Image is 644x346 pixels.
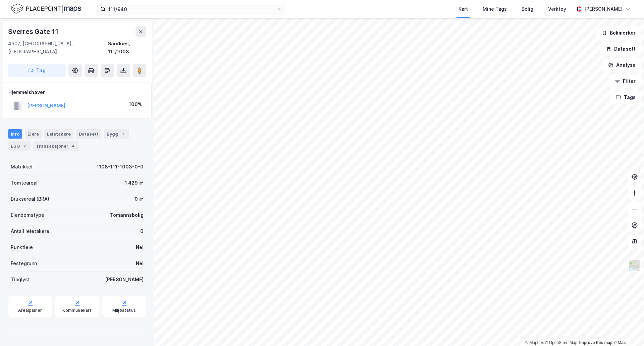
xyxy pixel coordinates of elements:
[129,100,142,108] div: 100%
[11,163,33,171] div: Matrikkel
[11,179,38,187] div: Tomteareal
[76,129,101,139] div: Datasett
[610,91,641,104] button: Tags
[525,340,544,345] a: Mapbox
[21,143,28,149] div: 2
[140,227,144,235] div: 0
[33,141,79,151] div: Transaksjoner
[11,243,33,251] div: Punktleie
[11,276,30,284] div: Tinglyst
[610,314,644,346] iframe: Chat Widget
[8,26,60,37] div: Sverres Gate 11
[596,26,641,40] button: Bokmerker
[25,129,42,139] div: Eiere
[18,308,42,313] div: Arealplaner
[459,5,468,13] div: Kart
[104,129,129,139] div: Bygg
[602,58,641,72] button: Analyse
[8,40,108,56] div: 4307, [GEOGRAPHIC_DATA], [GEOGRAPHIC_DATA]
[44,129,73,139] div: Leietakere
[136,243,144,251] div: Nei
[522,5,533,13] div: Bolig
[8,64,66,77] button: Tag
[609,75,641,88] button: Filter
[110,211,144,219] div: Tomannsbolig
[545,340,578,345] a: OpenStreetMap
[119,131,126,137] div: 1
[8,88,146,96] div: Hjemmelshaver
[106,4,277,14] input: Søk på adresse, matrikkel, gårdeiere, leietakere eller personer
[600,42,641,56] button: Datasett
[483,5,507,13] div: Mine Tags
[70,143,76,149] div: 4
[136,259,144,267] div: Nei
[108,40,147,56] div: Sandnes, 111/1003
[11,259,37,267] div: Festegrunn
[610,314,644,346] div: Kontrollprogram for chat
[628,259,641,272] img: Z
[579,340,612,345] a: Improve this map
[8,129,22,139] div: Info
[97,163,144,171] div: 1108-111-1003-0-0
[548,5,566,13] div: Verktøy
[8,141,31,151] div: ESG
[11,3,81,15] img: logo.f888ab2527a4732fd821a326f86c7f29.svg
[62,308,92,313] div: Kommunekart
[125,179,144,187] div: 1 429 ㎡
[584,5,623,13] div: [PERSON_NAME]
[112,308,136,313] div: Miljøstatus
[135,195,144,203] div: 0 ㎡
[11,227,49,235] div: Antall leietakere
[11,211,44,219] div: Eiendomstype
[105,276,144,284] div: [PERSON_NAME]
[11,195,49,203] div: Bruksareal (BRA)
